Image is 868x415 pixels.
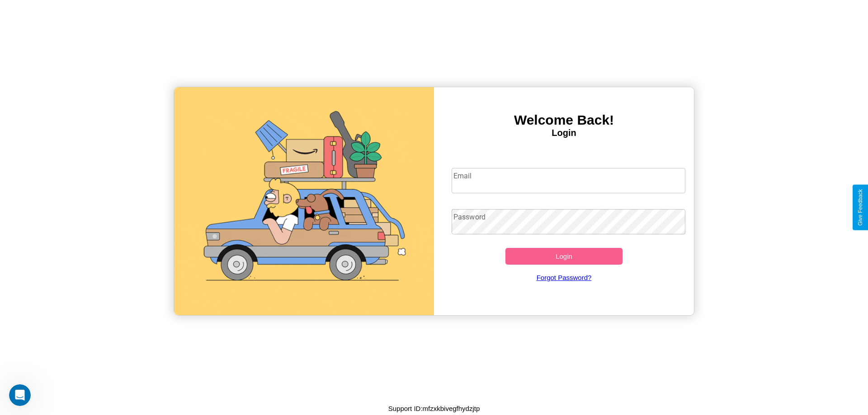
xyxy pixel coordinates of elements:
[434,112,694,128] h3: Welcome Back!
[434,128,694,138] h4: Login
[388,402,480,415] p: Support ID: mfzxkbivegfhydzjtp
[9,384,31,406] iframe: Intercom live chat
[857,189,863,226] div: Give Feedback
[174,87,434,315] img: gif
[505,248,623,265] button: Login
[447,265,681,290] a: Forgot Password?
